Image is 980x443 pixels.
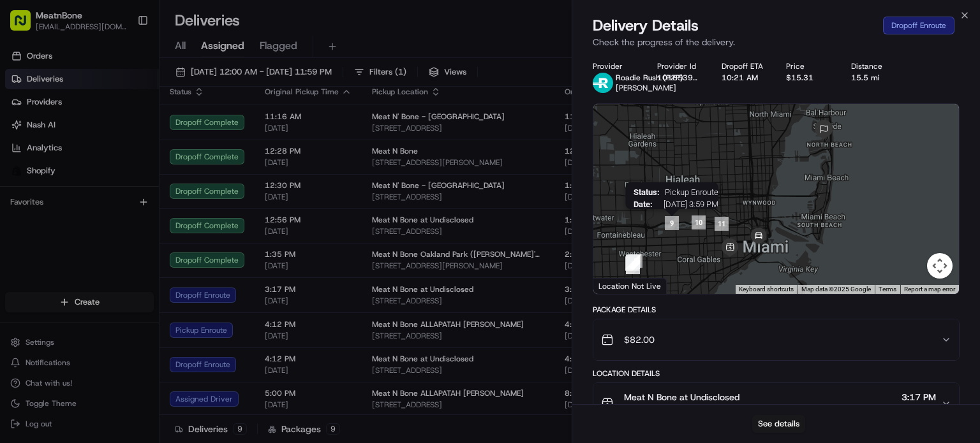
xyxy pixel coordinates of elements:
div: 7 [625,257,639,271]
span: Pylon [127,316,154,325]
span: API Documentation [121,284,205,297]
img: roadie-logo-v2.jpg [593,73,613,93]
div: 3 [627,254,641,268]
button: Meat N Bone at Undisclosed[STREET_ADDRESS]3:17 PM[DATE] [593,383,959,424]
span: Pickup Enroute [664,187,718,197]
div: Distance [851,61,895,71]
img: 1736555255976-a54dd68f-1ca7-489b-9aae-adbdc363a1c4 [26,198,36,208]
span: Wisdom [PERSON_NAME] [40,197,136,207]
img: Wisdom Oko [13,185,33,210]
div: Dropoff ETA [722,61,766,71]
img: Google [597,277,639,294]
p: Welcome 👋 [13,50,232,71]
div: Price [786,61,830,71]
a: 📗Knowledge Base [8,279,103,302]
button: $82.00 [593,319,959,360]
span: Delivery Details [593,15,699,36]
div: Provider [593,61,637,71]
div: Location Details [593,368,960,379]
img: 8571987876998_91fb9ceb93ad5c398215_72.jpg [27,121,50,144]
span: • [138,231,143,242]
div: $15.31 [786,73,830,83]
button: Start new chat [217,125,232,140]
div: 8 [628,254,642,268]
div: Past conversations [13,165,82,175]
span: [PERSON_NAME] [616,83,676,93]
span: [STREET_ADDRESS] [624,403,739,416]
span: Wisdom [PERSON_NAME] [40,231,136,242]
span: $82.00 [624,333,655,346]
span: [DATE] [145,231,172,242]
div: 15.5 mi [851,73,895,83]
span: 3:17 PM [902,391,936,403]
div: 💻 [108,286,118,296]
span: [DATE] [145,197,172,207]
a: Open this area in Google Maps (opens a new window) [597,277,639,294]
button: Keyboard shortcuts [739,285,794,294]
div: 📗 [13,286,23,296]
div: 9 [665,216,679,230]
a: 💻API Documentation [103,279,210,302]
div: Start new chat [57,121,209,134]
span: Status : [633,187,659,197]
a: Report a map error [904,286,955,293]
a: Terms [879,286,896,293]
span: Knowledge Base [26,284,98,297]
span: [DATE] 3:59 PM [657,200,718,209]
div: Provider Id [657,61,701,71]
div: 10:21 AM [722,73,766,83]
button: Map camera controls [927,253,953,279]
p: Check the progress of the delivery. [593,36,960,48]
img: 1736555255976-a54dd68f-1ca7-489b-9aae-adbdc363a1c4 [13,121,36,144]
div: We're available if you need us! [57,134,175,144]
button: 101653975 [657,73,701,83]
div: 10 [692,215,706,229]
input: Clear [33,82,211,95]
div: Package Details [593,305,960,315]
div: Location Not Live [593,278,667,294]
div: 4 [625,256,639,270]
button: See all [198,163,232,178]
img: Nash [13,12,38,38]
div: 11 [715,217,729,231]
span: [DATE] [902,403,936,416]
span: • [138,197,143,207]
button: See details [752,415,805,433]
span: Roadie Rush (P2P) [616,73,683,83]
a: Powered byPylon [90,315,154,325]
div: 2 [626,255,640,269]
img: Wisdom Oko [13,219,33,244]
span: Map data ©2025 Google [801,286,871,293]
span: Meat N Bone at Undisclosed [624,391,739,403]
img: 1736555255976-a54dd68f-1ca7-489b-9aae-adbdc363a1c4 [26,232,36,242]
span: Date : [633,200,652,209]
